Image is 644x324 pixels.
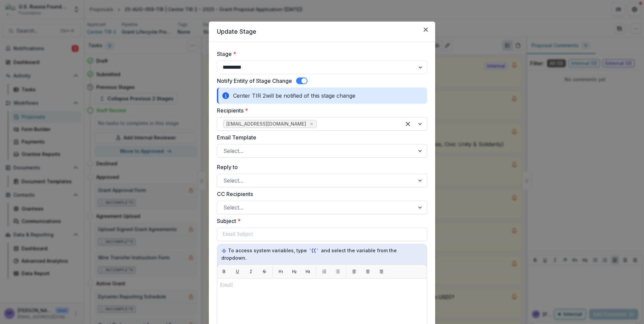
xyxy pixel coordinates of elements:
[276,266,286,277] button: H1
[308,121,315,127] div: Remove mukhina@ti-russia.org
[308,247,320,254] code: `{{`
[232,266,243,277] button: Underline
[217,50,423,58] label: Stage
[217,106,423,115] label: Recipients
[302,266,313,277] button: H3
[217,88,427,104] div: Center TIR 2 will be notified of this stage change
[402,119,413,129] div: Clear selected options
[420,24,431,35] button: Close
[217,217,423,225] label: Subject
[289,266,300,277] button: H2
[219,266,229,277] button: Bold
[217,133,423,141] label: Email Template
[332,266,343,277] button: List
[349,266,360,277] button: Align left
[217,77,292,85] label: Notify Entity of Stage Change
[226,121,306,127] span: [EMAIL_ADDRESS][DOMAIN_NAME]
[376,266,387,277] button: Align right
[319,266,330,277] button: List
[246,266,256,277] button: Italic
[221,247,423,261] p: To access system variables, type and select the variable from the dropdown.
[217,190,423,198] label: CC Recipients
[217,163,423,171] label: Reply to
[209,22,435,42] header: Update Stage
[362,266,373,277] button: Align center
[259,266,270,277] button: Strikethrough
